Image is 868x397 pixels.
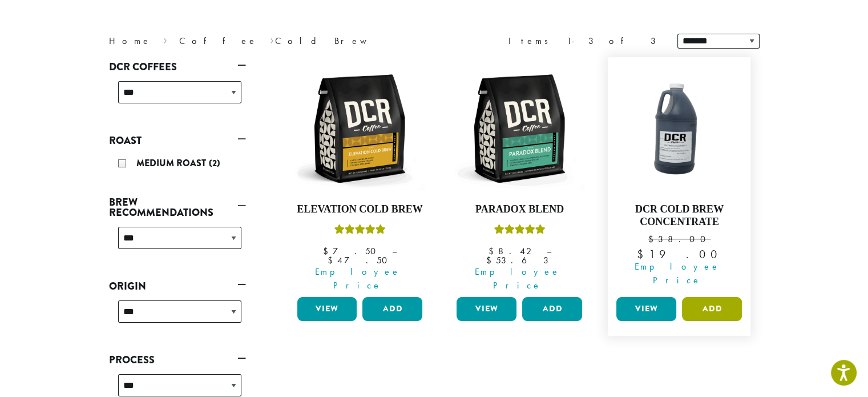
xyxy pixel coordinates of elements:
[494,223,545,240] div: Rated 5.00 out of 5
[109,222,246,263] div: Brew Recommendations
[616,297,676,321] a: View
[163,30,167,48] span: ›
[637,247,649,262] span: $
[648,233,657,245] span: $
[109,77,246,117] div: DCR Coffees
[109,296,246,336] div: Origin
[179,35,257,47] a: Coffee
[488,245,535,257] bdi: 8.42
[109,34,417,48] nav: Breadcrumb
[109,193,246,222] a: Brew Recommendations
[327,254,392,266] bdi: 47.50
[109,35,151,47] a: Home
[327,254,337,266] span: $
[109,350,246,370] a: Process
[392,245,397,257] span: –
[613,63,745,292] a: DCR Cold Brew Concentrate $38.00 Employee Price
[454,203,585,216] h4: Paradox Blend
[334,223,385,240] div: Rated 5.00 out of 5
[294,63,425,194] img: DCR-12oz-Elevation-Cold-Brew-Stock-scaled.png
[109,150,246,179] div: Roast
[297,297,357,321] a: View
[362,297,422,321] button: Add
[637,247,722,262] bdi: 19.00
[486,254,496,266] span: $
[270,30,274,48] span: ›
[648,233,710,245] bdi: 38.00
[613,203,745,228] h4: DCR Cold Brew Concentrate
[609,260,745,287] span: Employee Price
[486,254,553,266] bdi: 53.63
[488,245,498,257] span: $
[294,63,426,292] a: Elevation Cold BrewRated 5.00 out of 5 Employee Price
[290,265,426,292] span: Employee Price
[613,63,745,194] img: DCR-Cold-Brew-Concentrate.jpg
[109,276,246,296] a: Origin
[457,297,516,321] a: View
[209,157,220,170] span: (2)
[294,203,426,216] h4: Elevation Cold Brew
[454,63,585,292] a: Paradox BlendRated 5.00 out of 5 Employee Price
[522,297,582,321] button: Add
[682,297,742,321] button: Add
[323,245,333,257] span: $
[136,157,209,170] span: Medium Roast
[109,131,246,150] a: Roast
[323,245,381,257] bdi: 7.50
[508,34,660,48] div: Items 1-3 of 3
[454,63,585,194] img: DCR-12oz-Paradox-Blend-Stock-scaled.png
[546,245,551,257] span: –
[449,265,585,292] span: Employee Price
[109,57,246,77] a: DCR Coffees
